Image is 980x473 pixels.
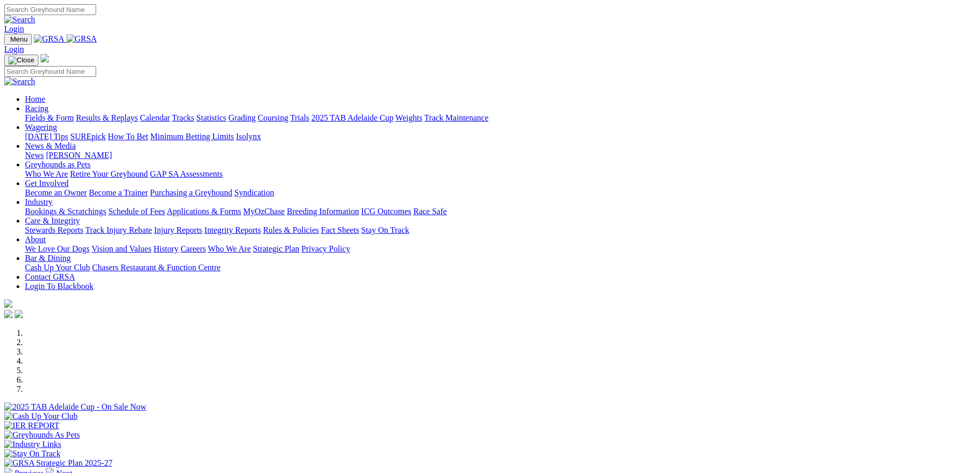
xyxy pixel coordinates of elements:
a: Rules & Policies [263,226,319,234]
button: Toggle navigation [4,34,32,45]
a: Schedule of Fees [108,207,165,216]
a: Bar & Dining [25,254,71,262]
a: Bookings & Scratchings [25,207,106,216]
a: About [25,235,46,244]
a: Cash Up Your Club [25,263,90,272]
img: GRSA [34,34,64,44]
div: Bar & Dining [25,263,976,272]
a: Weights [395,113,422,122]
div: Care & Integrity [25,226,976,235]
a: Become a Trainer [89,188,148,197]
div: Industry [25,207,976,216]
div: About [25,244,976,254]
div: Greyhounds as Pets [25,169,976,179]
a: Applications & Forms [167,207,241,216]
a: Fields & Form [25,113,74,122]
a: Strategic Plan [253,244,299,253]
a: Vision and Values [91,244,151,253]
a: Track Injury Rebate [85,226,152,234]
a: Greyhounds as Pets [25,160,90,169]
button: Toggle navigation [4,55,38,66]
a: Home [25,95,45,103]
div: Get Involved [25,188,976,198]
a: Integrity Reports [204,226,261,234]
a: Syndication [234,188,274,197]
img: Search [4,15,35,24]
a: Care & Integrity [25,216,80,225]
img: Industry Links [4,440,61,449]
a: Race Safe [413,207,446,216]
div: News & Media [25,151,976,160]
img: GRSA Strategic Plan 2025-27 [4,458,112,468]
a: Isolynx [236,132,261,141]
a: Login To Blackbook [25,282,94,291]
a: Track Maintenance [425,113,488,122]
a: [PERSON_NAME] [46,151,112,160]
a: Get Involved [25,179,69,188]
input: Search [4,66,96,77]
a: Careers [180,244,206,253]
a: Tracks [172,113,194,122]
a: History [153,244,178,253]
a: Chasers Restaurant & Function Centre [92,263,220,272]
div: Wagering [25,132,976,141]
a: We Love Our Dogs [25,244,89,253]
a: GAP SA Assessments [150,169,223,178]
a: Breeding Information [287,207,359,216]
a: SUREpick [70,132,105,141]
a: Purchasing a Greyhound [150,188,232,197]
a: Become an Owner [25,188,87,197]
span: Menu [10,35,28,43]
img: logo-grsa-white.png [4,299,12,308]
img: Stay On Track [4,449,60,458]
input: Search [4,4,96,15]
img: Search [4,77,35,86]
a: Login [4,45,24,54]
a: News & Media [25,141,76,150]
img: facebook.svg [4,310,12,318]
a: Wagering [25,123,57,132]
a: Fact Sheets [321,226,359,234]
a: News [25,151,44,160]
a: [DATE] Tips [25,132,68,141]
a: Results & Replays [76,113,138,122]
a: Calendar [140,113,170,122]
a: Retire Your Greyhound [70,169,148,178]
a: Contact GRSA [25,272,75,281]
a: Stewards Reports [25,226,83,234]
img: IER REPORT [4,421,59,430]
a: Login [4,24,24,33]
a: Stay On Track [361,226,409,234]
a: Grading [229,113,256,122]
img: logo-grsa-white.png [41,54,49,62]
a: Minimum Betting Limits [150,132,234,141]
a: Trials [290,113,309,122]
img: Greyhounds As Pets [4,430,80,440]
a: Who We Are [208,244,251,253]
img: 2025 TAB Adelaide Cup - On Sale Now [4,402,147,412]
a: Who We Are [25,169,68,178]
a: Racing [25,104,48,113]
a: Statistics [196,113,227,122]
a: MyOzChase [243,207,285,216]
img: GRSA [67,34,97,44]
a: Industry [25,198,52,206]
img: twitter.svg [15,310,23,318]
a: Injury Reports [154,226,202,234]
a: How To Bet [108,132,149,141]
img: Cash Up Your Club [4,412,77,421]
div: Racing [25,113,976,123]
img: Close [8,56,34,64]
a: Coursing [258,113,288,122]
a: Privacy Policy [301,244,350,253]
a: 2025 TAB Adelaide Cup [311,113,393,122]
a: ICG Outcomes [361,207,411,216]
